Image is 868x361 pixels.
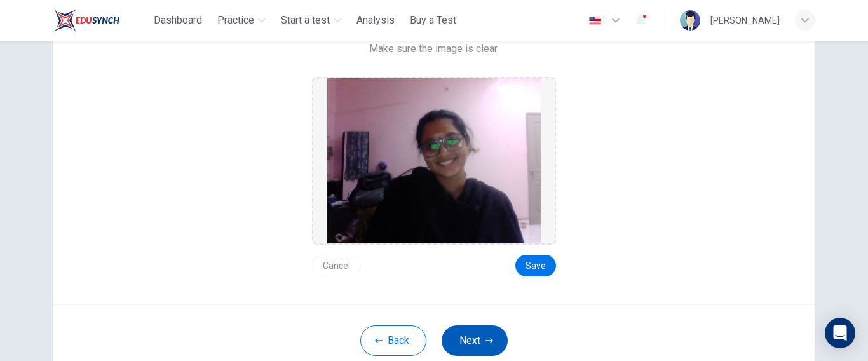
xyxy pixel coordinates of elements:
img: en [587,16,603,25]
a: ELTC logo [53,8,149,33]
button: Save [515,255,556,276]
span: Analysis [356,13,395,28]
button: Cancel [312,255,361,276]
button: Practice [212,9,271,32]
span: Practice [217,13,254,28]
div: [PERSON_NAME] [710,13,780,28]
span: Make sure the image is clear. [369,41,499,57]
img: Profile picture [680,10,700,31]
img: preview screemshot [327,78,541,243]
button: Dashboard [149,9,207,32]
span: Dashboard [154,13,202,28]
div: Open Intercom Messenger [825,318,855,348]
button: Buy a Test [405,9,461,32]
button: Analysis [351,9,400,32]
button: Start a test [276,9,346,32]
img: ELTC logo [53,8,119,33]
span: Buy a Test [410,13,456,28]
button: Next [442,325,508,356]
button: Back [360,325,426,356]
span: Start a test [281,13,330,28]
